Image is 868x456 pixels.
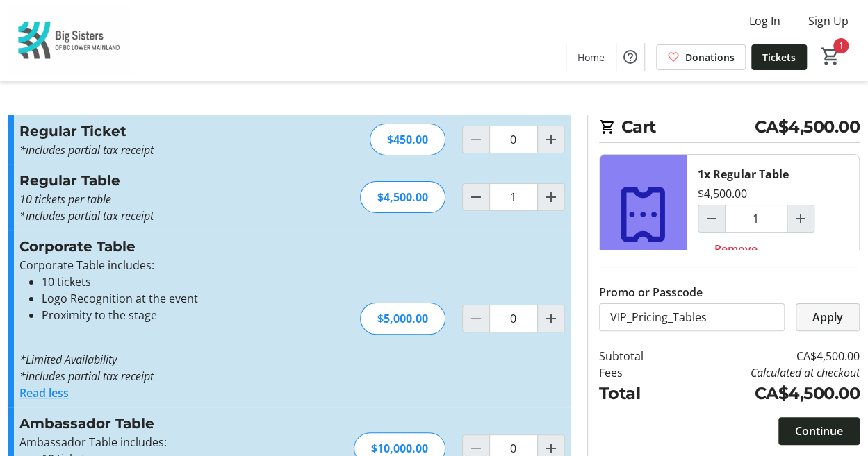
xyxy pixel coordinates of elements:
[599,303,785,331] input: Enter promo or passcode
[698,205,725,232] button: Decrement by one
[698,185,747,202] div: $4,500.00
[360,303,445,335] div: $5,000.00
[538,126,564,153] button: Increment by one
[19,385,69,401] button: Read less
[725,205,787,233] input: Regular Table Quantity
[795,423,843,439] span: Continue
[808,12,849,29] span: Sign Up
[762,50,796,65] span: Tickets
[599,284,703,301] label: Promo or Passcode
[738,10,792,32] button: Log In
[8,6,132,75] img: Big Sisters of BC Lower Mainland's Logo
[599,348,675,364] td: Subtotal
[42,273,323,290] li: 10 tickets
[19,208,154,223] em: *includes partial tax receipt
[19,121,323,142] h3: Regular Ticket
[370,124,445,155] div: $450.00
[19,170,323,191] h3: Regular Table
[749,12,780,29] span: Log In
[19,352,117,367] em: *Limited Availability
[714,241,758,257] span: Remove
[674,364,860,381] td: Calculated at checkout
[796,303,860,331] button: Apply
[19,413,323,434] h3: Ambassador Table
[538,184,564,210] button: Increment by one
[674,348,860,364] td: CA$4,500.00
[19,369,154,384] em: *includes partial tax receipt
[778,417,860,445] button: Continue
[818,44,843,69] button: Cart
[616,43,644,71] button: Help
[19,192,111,207] em: 10 tickets per table
[360,181,445,213] div: $4,500.00
[797,10,860,32] button: Sign Up
[599,115,860,143] h2: Cart
[698,166,789,183] div: 1x Regular Table
[463,184,489,210] button: Decrement by one
[538,305,564,332] button: Increment by one
[489,126,538,153] input: Regular Ticket Quantity
[698,235,774,263] button: Remove
[489,183,538,211] input: Regular Table Quantity
[566,44,616,70] a: Home
[685,50,735,65] span: Donations
[42,307,323,323] li: Proximity to the stage
[656,44,746,70] a: Donations
[42,290,323,307] li: Logo Recognition at the event
[751,44,807,70] a: Tickets
[19,257,323,273] p: Corporate Table includes:
[489,305,538,332] input: Corporate Table Quantity
[599,364,675,381] td: Fees
[599,381,675,406] td: Total
[19,434,323,450] p: Ambassador Table includes:
[19,142,154,158] em: *includes partial tax receipt
[674,381,860,406] td: CA$4,500.00
[578,50,605,65] span: Home
[19,236,323,257] h3: Corporate Table
[787,205,814,232] button: Increment by one
[812,309,843,326] span: Apply
[754,115,860,140] span: CA$4,500.00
